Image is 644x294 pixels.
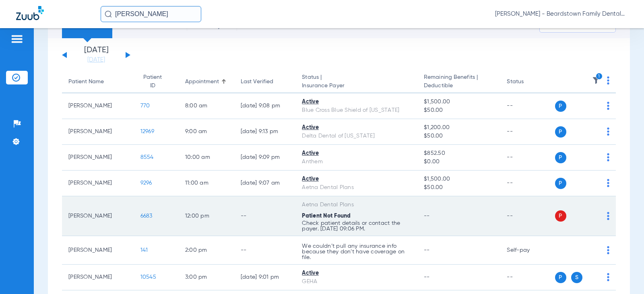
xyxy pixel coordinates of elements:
td: 9:00 AM [179,119,234,145]
td: 3:00 PM [179,265,234,290]
span: 141 [140,247,148,253]
span: -- [424,247,430,253]
div: Active [302,149,411,158]
td: 2:00 PM [179,236,234,265]
div: Delta Dental of [US_STATE] [302,132,411,140]
img: Search Icon [105,10,112,18]
div: Patient Name [68,78,128,86]
td: -- [500,93,555,119]
td: [DATE] 9:08 PM [234,93,296,119]
td: [PERSON_NAME] [62,171,134,196]
input: Search for patients [101,6,201,22]
div: Active [302,269,411,278]
span: 12969 [140,129,154,134]
img: group-dot-blue.svg [607,273,609,281]
img: group-dot-blue.svg [607,102,609,110]
img: hamburger-icon [10,34,23,44]
span: 6683 [140,213,153,219]
td: -- [234,196,296,236]
td: -- [500,145,555,171]
div: Patient ID [140,73,172,90]
td: -- [234,236,296,265]
div: Active [302,175,411,183]
img: Zuub Logo [16,6,44,20]
div: Last Verified [241,78,289,86]
td: Self-pay [500,236,555,265]
td: 12:00 PM [179,196,234,236]
div: Active [302,98,411,106]
td: [PERSON_NAME] [62,236,134,265]
img: group-dot-blue.svg [607,212,609,220]
img: group-dot-blue.svg [607,76,609,84]
td: [DATE] 9:09 PM [234,145,296,171]
div: Appointment [185,78,228,86]
span: Deductible [424,82,494,90]
td: -- [500,119,555,145]
td: [PERSON_NAME] [62,196,134,236]
td: [PERSON_NAME] [62,265,134,290]
span: P [555,178,566,189]
span: P [555,272,566,283]
img: group-dot-blue.svg [607,153,609,161]
span: $1,200.00 [424,123,494,132]
th: Status | [295,71,417,93]
span: S [571,272,582,283]
span: Patient Not Found [302,213,351,219]
div: Blue Cross Blue Shield of [US_STATE] [302,106,411,115]
span: 770 [140,103,150,109]
td: [PERSON_NAME] [62,93,134,119]
div: Aetna Dental Plans [302,183,411,192]
span: 10545 [140,274,156,280]
img: group-dot-blue.svg [607,127,609,136]
span: $852.50 [424,149,494,158]
p: We couldn’t pull any insurance info because they don’t have coverage on file. [302,243,411,260]
span: [PERSON_NAME] - Beardstown Family Dental [495,10,628,18]
span: 8554 [140,154,154,160]
span: Insurance Payer [302,82,411,90]
th: Remaining Benefits | [417,71,500,93]
span: $0.00 [424,158,494,166]
img: filter.svg [592,76,600,84]
td: -- [500,196,555,236]
td: -- [500,171,555,196]
div: Appointment [185,78,219,86]
div: Patient Name [68,78,104,86]
span: -- [424,213,430,219]
span: 9296 [140,180,152,186]
img: group-dot-blue.svg [607,246,609,254]
span: P [555,210,566,222]
div: GEHA [302,278,411,286]
span: $50.00 [424,106,494,115]
li: [DATE] [72,46,120,64]
span: $50.00 [424,132,494,140]
div: Anthem [302,158,411,166]
td: [DATE] 9:07 AM [234,171,296,196]
i: 1 [596,73,603,80]
div: Patient ID [140,73,165,90]
span: $50.00 [424,183,494,192]
span: P [555,126,566,138]
div: Aetna Dental Plans [302,201,411,209]
p: Check patient details or contact the payer. [DATE] 09:06 PM. [302,220,411,232]
td: 11:00 AM [179,171,234,196]
td: 8:00 AM [179,93,234,119]
div: Active [302,123,411,132]
img: group-dot-blue.svg [607,179,609,187]
a: [DATE] [72,56,120,64]
span: $1,500.00 [424,175,494,183]
td: [DATE] 9:01 PM [234,265,296,290]
td: -- [500,265,555,290]
td: [PERSON_NAME] [62,145,134,171]
div: Last Verified [241,78,273,86]
td: [DATE] 9:13 PM [234,119,296,145]
span: P [555,152,566,163]
span: -- [424,274,430,280]
span: P [555,101,566,112]
td: 10:00 AM [179,145,234,171]
th: Status [500,71,555,93]
td: [PERSON_NAME] [62,119,134,145]
span: $1,500.00 [424,98,494,106]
